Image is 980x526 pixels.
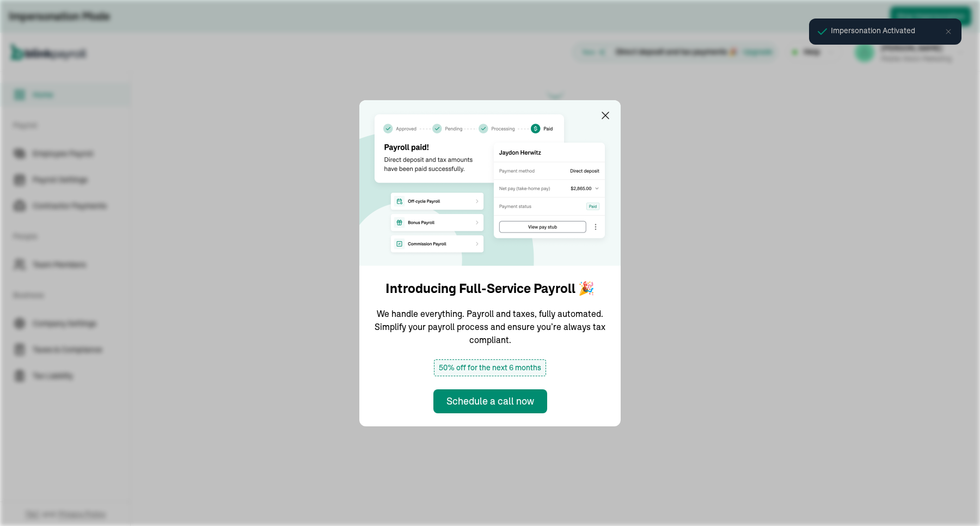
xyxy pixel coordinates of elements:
div: Schedule a call now [446,394,534,408]
button: Schedule a call now [433,389,547,413]
span: 50% off for the next 6 months [434,359,546,376]
p: We handle everything. Payroll and taxes, fully automated. Simplify your payroll process and ensur... [372,307,608,346]
h1: Introducing Full-Service Payroll 🎉 [385,279,595,298]
img: announcement [359,100,621,266]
